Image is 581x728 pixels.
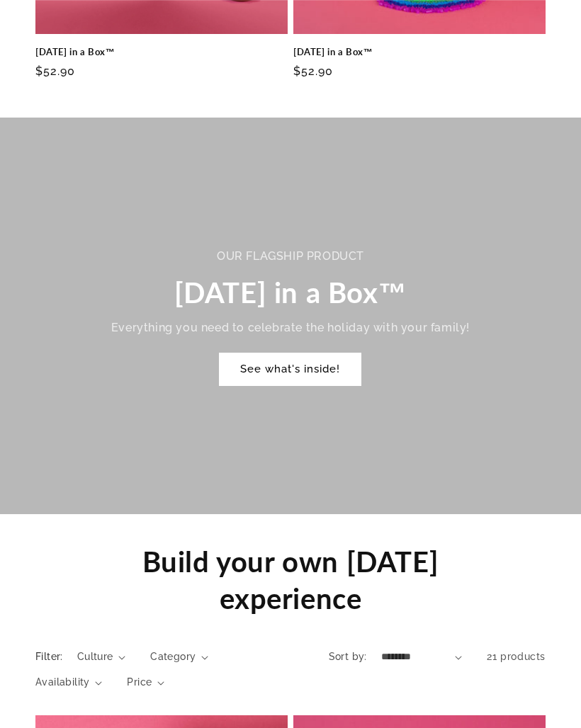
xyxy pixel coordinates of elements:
[150,649,196,664] span: Category
[77,649,125,664] summary: Culture (0 selected)
[150,649,208,664] summary: Category (0 selected)
[111,321,470,334] span: Everything you need to celebrate the holiday with your family!
[127,675,164,690] summary: Price
[127,675,152,690] span: Price
[35,675,102,690] summary: Availability (0 selected)
[111,246,470,267] div: Our flagship product
[35,46,288,58] a: [DATE] in a Box™
[329,651,367,662] label: Sort by:
[35,649,63,664] h2: Filter:
[487,651,546,662] span: 21 products
[35,675,90,690] span: Availability
[293,46,546,58] a: [DATE] in a Box™
[77,649,113,664] span: Culture
[219,353,361,386] a: See what's inside!
[142,545,439,615] span: Build your own [DATE] experience
[174,275,407,309] span: [DATE] in a Box™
